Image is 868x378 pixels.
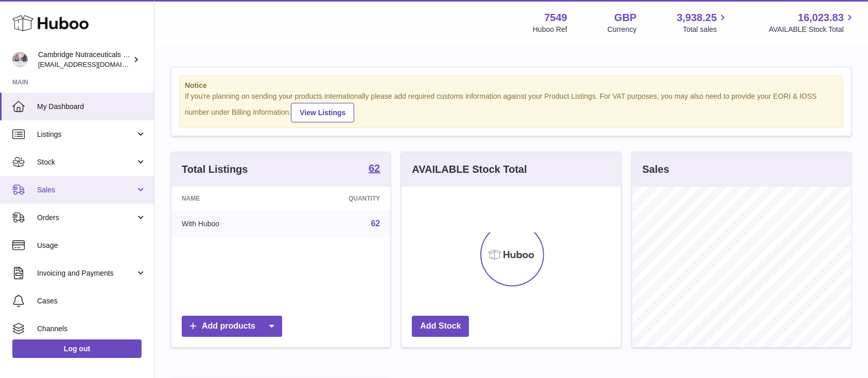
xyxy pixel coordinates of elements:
[37,324,146,334] span: Channels
[12,52,28,67] img: internalAdmin-7549@internal.huboo.com
[37,296,146,306] span: Cases
[798,11,844,25] span: 16,023.83
[412,163,527,176] h3: AVAILABLE Stock Total
[171,187,287,210] th: Name
[37,185,135,195] span: Sales
[643,163,669,176] h3: Sales
[412,316,469,337] a: Add Stock
[677,11,717,25] span: 3,938.25
[12,339,142,358] a: Log out
[369,163,380,173] strong: 62
[371,219,380,228] a: 62
[185,92,838,122] div: If you're planning on sending your products internationally please add required customs informati...
[38,60,151,68] span: [EMAIL_ADDRESS][DOMAIN_NAME]
[769,25,856,34] span: AVAILABLE Stock Total
[544,11,567,25] strong: 7549
[291,103,354,122] a: View Listings
[607,25,637,34] div: Currency
[182,163,248,176] h3: Total Listings
[37,268,135,278] span: Invoicing and Payments
[185,81,838,91] strong: Notice
[37,213,135,223] span: Orders
[37,241,146,250] span: Usage
[769,11,856,34] a: 16,023.83 AVAILABLE Stock Total
[37,102,146,112] span: My Dashboard
[677,11,729,34] a: 3,938.25 Total sales
[614,11,636,25] strong: GBP
[683,25,728,34] span: Total sales
[369,163,380,175] a: 62
[38,50,131,69] div: Cambridge Nutraceuticals Ltd
[182,316,282,337] a: Add products
[533,25,567,34] div: Huboo Ref
[37,157,135,167] span: Stock
[37,130,135,139] span: Listings
[171,210,287,237] td: With Huboo
[287,187,390,210] th: Quantity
